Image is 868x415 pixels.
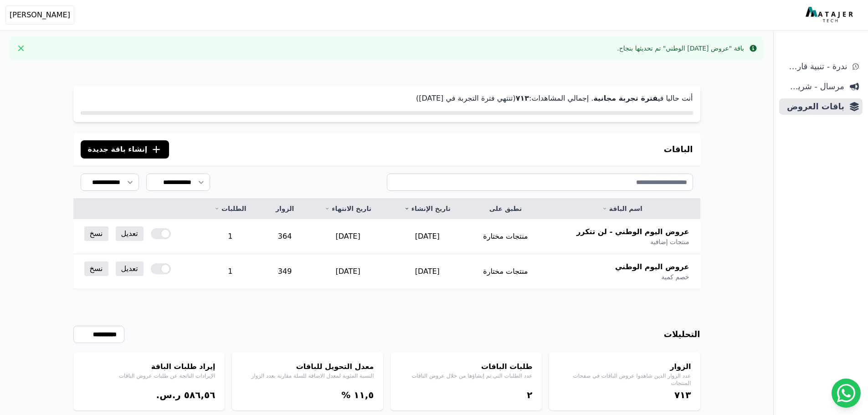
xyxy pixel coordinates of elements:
[116,261,144,276] a: تعديل
[308,254,388,289] td: [DATE]
[399,204,456,213] a: تاريخ الإنشاء
[199,219,262,254] td: 1
[84,261,108,276] a: نسخ
[241,361,374,372] h4: معدل التحويل للباقات
[806,7,855,23] img: MatajerTech Logo
[388,254,467,289] td: [DATE]
[576,226,689,237] span: عروض اليوم الوطني - لن تتكرر
[664,143,693,156] h3: الباقات
[617,44,744,53] div: باقة "عروض [DATE] الوطني" تم تحديثها بنجاح.
[210,204,251,213] a: الطلبات
[783,80,844,93] span: مرسال - شريط دعاية
[82,361,216,372] h4: إيراد طلبات الباقة
[664,328,700,341] h3: التحليلات
[783,100,844,113] span: باقات العروض
[308,219,388,254] td: [DATE]
[81,93,693,104] p: أنت حاليا في . إجمالي المشاهدات: (تنتهي فترة التجربة في [DATE])
[783,60,847,73] span: ندرة - تنبية قارب علي النفاذ
[241,372,374,379] p: النسبة المئوية لمعدل الاضافة للسلة مقارنة بعدد الزوار
[400,372,533,379] p: عدد الطلبات التي تم إنشاؤها من خلال عروض الباقات
[5,5,74,25] button: [PERSON_NAME]
[14,41,28,56] button: Close
[558,372,691,387] p: عدد الزوار الذين شاهدوا عروض الباقات في صفحات المنتجات
[558,389,691,401] div: ٧١۳
[262,199,308,219] th: الزوار
[615,261,689,272] span: عروض اليوم الوطني
[116,226,144,241] a: تعديل
[88,144,148,155] span: إنشاء باقة جديدة
[650,237,689,246] span: منتجات إضافية
[467,219,544,254] td: منتجات مختارة
[10,10,70,20] span: [PERSON_NAME]
[400,361,533,372] h4: طلبات الباقات
[516,94,529,102] strong: ٧١۳
[84,226,108,241] a: نسخ
[199,254,262,289] td: 1
[81,140,169,159] button: إنشاء باقة جديدة
[400,389,533,401] div: ٢
[319,204,377,213] a: تاريخ الانتهاء
[467,199,544,219] th: تطبق على
[262,219,308,254] td: 364
[262,254,308,289] td: 349
[467,254,544,289] td: منتجات مختارة
[388,219,467,254] td: [DATE]
[661,272,689,282] span: خصم كمية
[184,389,216,400] bdi: ٥٨٦,٥٦
[354,389,374,400] bdi: ١١,٥
[341,389,350,400] span: %
[82,372,216,379] p: الإيرادات الناتجة عن طلبات عروض الباقات
[558,361,691,372] h4: الزوار
[156,389,181,400] span: ر.س.
[555,204,689,213] a: اسم الباقة
[593,94,657,102] strong: فترة تجربة مجانية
